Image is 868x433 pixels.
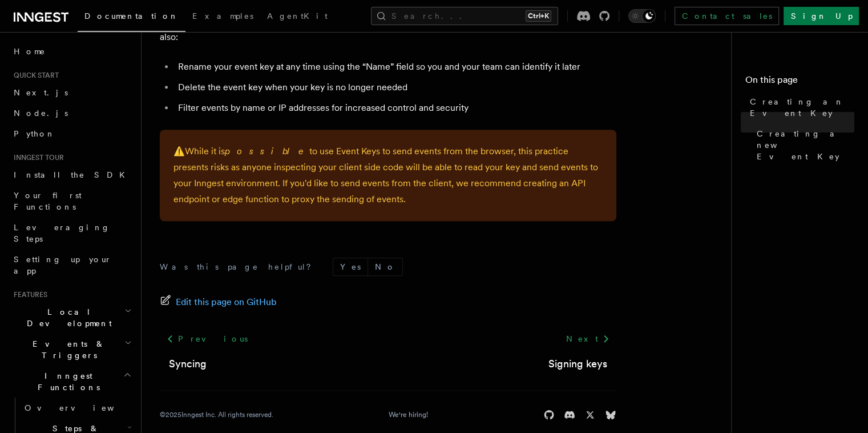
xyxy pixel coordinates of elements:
a: Overview [20,398,134,418]
a: Python [9,123,134,144]
a: Previous [160,328,254,349]
a: Contact sales [675,7,779,25]
span: Overview [25,403,142,412]
h4: On this page [745,73,854,91]
span: Python [14,129,55,138]
a: AgentKit [260,3,334,31]
button: Inngest Functions [9,366,134,398]
span: Setting up your app [14,255,112,275]
a: Node.js [9,103,134,123]
li: Delete the event key when your key is no longer needed [175,79,616,95]
span: Inngest tour [9,153,64,162]
em: possible [225,146,309,157]
button: Toggle dark mode [628,9,656,23]
a: Home [9,41,134,62]
div: © 2025 Inngest Inc. All rights reserved. [160,410,273,419]
span: Examples [192,11,253,21]
a: Creating an Event Key [745,91,854,123]
span: Home [14,46,46,57]
span: Leveraging Steps [14,223,110,243]
a: Documentation [78,3,185,32]
span: ⚠️ [173,146,185,157]
a: We're hiring! [389,410,428,419]
button: Yes [333,258,368,275]
p: While it is to use Event Keys to send events from the browser, this practice presents risks as an... [173,143,603,207]
a: Sign Up [784,7,859,25]
span: Creating an Event Key [750,96,854,119]
kbd: Ctrl+K [526,10,551,22]
span: Node.js [14,109,68,118]
a: Signing keys [548,356,607,372]
a: Next.js [9,82,134,103]
p: Was this page helpful? [160,261,319,272]
span: Creating a new Event Key [757,128,854,162]
span: Next.js [14,88,68,97]
span: Quick start [9,71,59,80]
li: Filter events by name or IP addresses for increased control and security [175,100,616,116]
span: Edit this page on GitHub [176,294,277,310]
a: Edit this page on GitHub [160,294,277,310]
a: Examples [185,3,260,31]
span: Local Development [9,306,124,329]
a: Your first Functions [9,185,134,217]
a: Creating a new Event Key [752,123,854,167]
span: Features [9,290,47,299]
a: Install the SDK [9,165,134,185]
button: Local Development [9,302,134,334]
span: AgentKit [267,11,328,21]
button: No [368,258,402,275]
span: Your first Functions [14,191,82,211]
a: Setting up your app [9,249,134,281]
li: Rename your event key at any time using the “Name” field so you and your team can identify it later [175,59,616,75]
span: Inngest Functions [9,370,123,393]
a: Next [559,328,616,349]
span: Install the SDK [14,170,132,179]
button: Search...Ctrl+K [371,7,558,25]
span: Events & Triggers [9,338,124,361]
a: Leveraging Steps [9,217,134,249]
span: Documentation [84,11,179,21]
button: Events & Triggers [9,334,134,366]
a: Syncing [169,356,207,372]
